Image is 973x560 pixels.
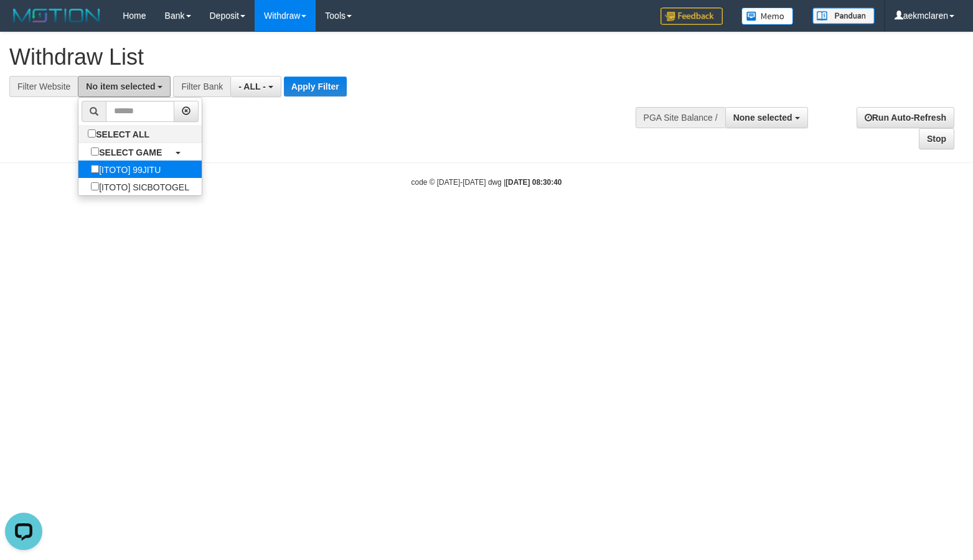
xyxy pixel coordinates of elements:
strong: [DATE] 08:30:40 [505,178,562,187]
span: - ALL - [238,82,266,91]
img: Feedback.jpg [660,7,723,25]
a: Stop [919,128,954,149]
input: SELECT ALL [88,129,96,138]
b: SELECT GAME [99,147,162,157]
label: SELECT ALL [78,125,162,142]
input: SELECT GAME [91,147,99,156]
img: Button%20Memo.svg [741,7,794,25]
label: [ITOTO] 99JITU [78,161,173,178]
input: [ITOTO] SICBOTOGEL [91,182,99,190]
button: Apply Filter [284,77,347,96]
h1: Withdraw List [9,45,636,70]
input: [ITOTO] 99JITU [91,165,99,173]
div: Filter Website [9,76,78,97]
small: code © [DATE]-[DATE] dwg | [411,178,562,187]
button: - ALL - [230,76,281,97]
a: SELECT GAME [78,143,202,161]
span: None selected [733,113,792,123]
img: MOTION_logo.png [9,6,104,25]
a: Run Auto-Refresh [857,107,954,128]
div: PGA Site Balance / [636,107,725,128]
button: No item selected [78,76,171,97]
img: panduan.png [812,7,875,24]
button: Open LiveChat chat widget [5,5,42,42]
label: [ITOTO] SICBOTOGEL [78,178,202,195]
button: None selected [725,107,808,128]
span: No item selected [86,82,155,91]
div: Filter Bank [173,76,230,97]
